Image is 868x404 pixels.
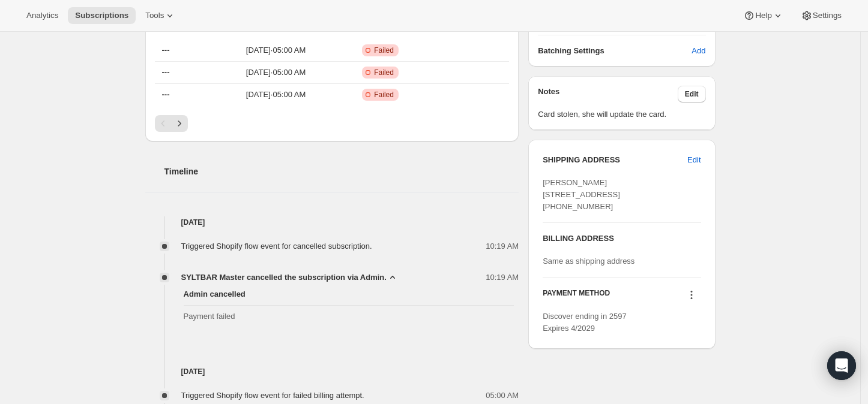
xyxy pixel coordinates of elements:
span: 10:19 AM [486,240,519,252]
button: Next [171,115,188,132]
button: Subscriptions [68,7,136,24]
span: [DATE] · 05:00 AM [216,44,336,56]
span: Failed [374,90,394,100]
span: Help [755,11,771,20]
button: Settings [794,7,849,24]
span: 05:00 AM [486,390,519,402]
nav: Pagination [155,115,510,132]
h4: [DATE] [145,216,519,228]
span: Failed [374,46,394,55]
span: Settings [813,11,842,20]
span: Same as shipping address [543,257,634,266]
span: Triggered Shopify flow event for cancelled subscription. [181,242,372,251]
h3: BILLING ADDRESS [543,233,701,245]
span: [DATE] · 05:00 AM [216,89,336,101]
h3: Notes [538,86,678,102]
button: Edit [680,150,708,170]
span: Triggered Shopify flow event for failed billing attempt. [181,391,364,400]
span: Tools [145,11,164,20]
span: Payment failed [184,310,514,322]
h4: [DATE] [145,366,519,378]
button: Add [684,41,713,61]
span: Subscriptions [75,11,128,20]
span: Analytics [26,11,58,20]
span: Admin cancelled [184,288,514,300]
button: Analytics [19,7,65,24]
h2: Timeline [164,165,519,177]
span: Discover ending in 2597 Expires 4/2029 [543,312,626,333]
span: --- [162,68,170,77]
button: SYLTBAR Master cancelled the subscription via Admin. [181,272,399,284]
h3: PAYMENT METHOD [543,288,610,304]
button: Help [736,7,791,24]
button: Tools [138,7,183,24]
button: Edit [678,86,706,102]
span: Add [692,45,705,57]
div: Open Intercom Messenger [827,351,856,380]
span: Card stolen, she will update the card. [538,108,705,120]
h3: SHIPPING ADDRESS [543,154,687,166]
span: [DATE] · 05:00 AM [216,67,336,79]
h6: Batching Settings [538,45,692,57]
span: SYLTBAR Master cancelled the subscription via Admin. [181,272,387,284]
span: --- [162,90,170,99]
span: Edit [687,154,701,166]
span: Edit [685,89,699,99]
span: 10:19 AM [486,272,519,284]
span: Failed [374,68,394,77]
span: [PERSON_NAME] [STREET_ADDRESS] [PHONE_NUMBER] [543,178,620,211]
span: --- [162,46,170,55]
